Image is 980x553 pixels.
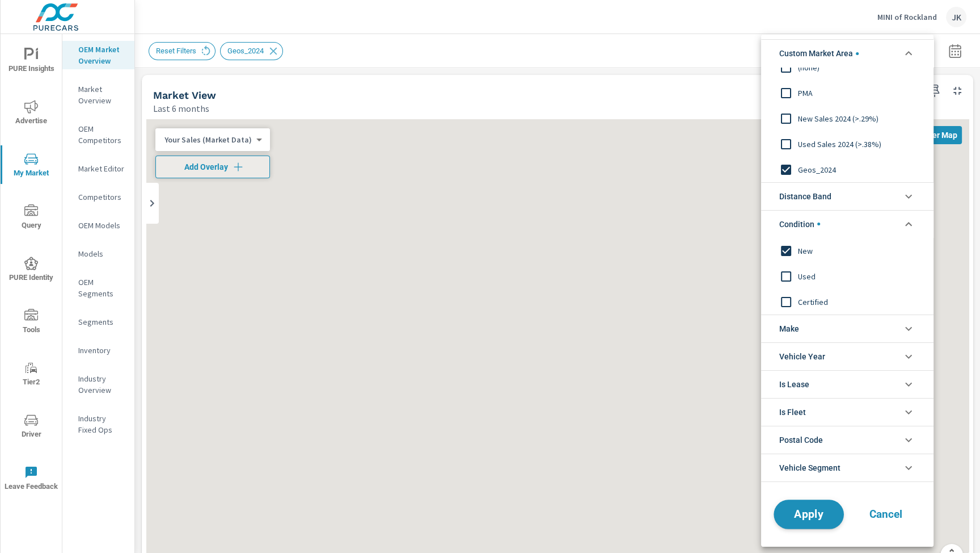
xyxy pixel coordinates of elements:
[798,244,922,257] span: New
[798,61,922,74] span: (none)
[761,80,931,106] div: PMA
[779,454,840,481] span: Vehicle Segment
[761,55,931,80] div: (none)
[785,509,832,520] span: Apply
[852,500,920,529] button: Cancel
[779,315,799,342] span: Make
[761,131,931,157] div: Used Sales 2024 (>.38%)
[779,40,859,67] span: Custom Market Area
[761,238,931,263] div: New
[779,343,825,370] span: Vehicle Year
[761,263,931,289] div: Used
[863,509,909,520] span: Cancel
[774,500,844,529] button: Apply
[798,112,922,125] span: New Sales 2024 (>.29%)
[798,137,922,151] span: Used Sales 2024 (>.38%)
[779,183,831,210] span: Distance Band
[779,371,809,398] span: Is Lease
[779,399,806,426] span: Is Fleet
[761,157,931,182] div: Geos_2024
[798,269,922,283] span: Used
[761,35,933,487] ul: filter options
[798,295,922,308] span: Certified
[779,211,820,238] span: Condition
[761,106,931,131] div: New Sales 2024 (>.29%)
[779,426,823,454] span: Postal Code
[798,86,922,100] span: PMA
[761,289,931,315] div: Certified
[798,163,922,177] span: Geos_2024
